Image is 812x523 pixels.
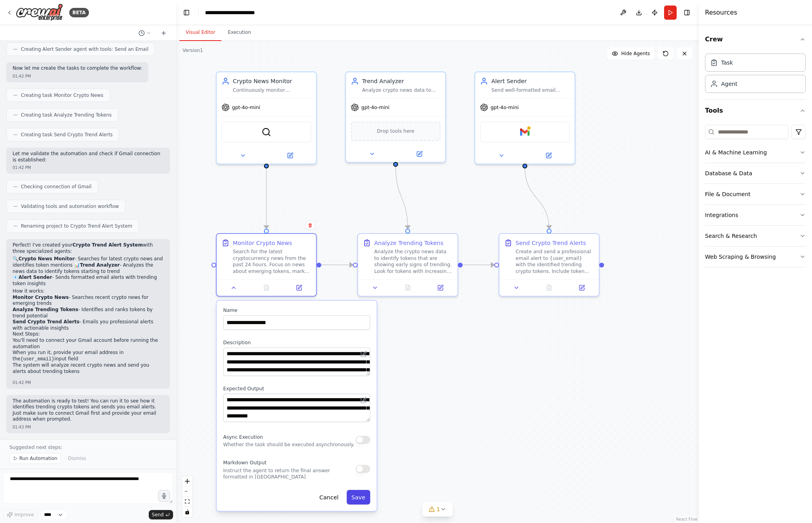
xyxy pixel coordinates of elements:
[314,490,343,504] button: Cancel
[13,256,164,287] p: 🔍 - Searches for latest crypto news and identifies token mentions 📊 - Analyzes the news data to i...
[262,167,271,229] g: Edge from c294eb78-713b-4aec-872c-27b9f7e8e75a to 6f3ebc39-e8d4-4182-8ba1-26f742cba2c8
[69,8,89,17] div: BETA
[183,47,203,54] div: Version 1
[157,28,170,38] button: Start a new chat
[347,490,370,504] button: Save
[15,512,34,518] span: Improve
[321,261,353,269] g: Edge from 6f3ebc39-e8d4-4182-8ba1-26f742cba2c8 to 5e92913b-bdd7-469e-bfef-6289c9a1fcb5
[182,476,192,486] button: zoom in
[68,455,86,462] span: Dismiss
[516,239,586,247] div: Send Crypto Trend Alerts
[521,169,553,229] g: Edge from 87743187-a3f7-489f-a366-b4a9a5d4bd6c to c4eb2917-a118-453f-ae24-bcee89d2326d
[516,249,594,274] div: Create and send a professional email alert to {user_email} with the identified trending crypto to...
[13,331,164,338] h2: Next Steps:
[705,142,806,163] button: AI & Machine Learning
[182,507,192,517] button: toggle interactivity
[182,486,192,497] button: zoom out
[721,59,733,67] div: Task
[19,455,57,462] span: Run Automation
[223,386,370,392] label: Expected Output
[491,104,519,110] span: gpt-4o-mini
[285,283,313,293] button: Open in side panel
[374,239,443,247] div: Analyze Trending Tokens
[423,502,453,517] button: 1
[223,307,370,313] label: Name
[233,249,311,274] div: Search for the latest cryptocurrency news from the past 24 hours. Focus on news about emerging to...
[568,283,596,293] button: Open in side panel
[13,350,164,362] li: When you run it, provide your email address in the input field
[621,50,650,57] span: Hide Agents
[233,87,311,93] div: Continuously monitor cryptocurrency news sources to identify trending tokens and emerging market ...
[9,453,61,464] button: Run Automation
[391,283,425,293] button: No output available
[223,467,356,480] p: Instruct the agent to return the final answer formatted in [GEOGRAPHIC_DATA]
[249,283,284,293] button: No output available
[359,395,369,405] button: Open in editor
[152,512,164,518] span: Send
[262,127,271,137] img: SerperDevTool
[520,127,530,137] img: Gmail
[607,47,655,60] button: Hide Agents
[13,242,164,254] p: Perfect! I've created your with three specialized agents:
[18,256,75,261] strong: Crypto News Monitor
[21,184,92,190] span: Checking connection of Gmail
[216,71,317,164] div: Crypto News MonitorContinuously monitor cryptocurrency news sources to identify trending tokens a...
[526,151,571,161] button: Open in side panel
[13,288,164,295] h2: How it works:
[149,510,173,519] button: Send
[182,497,192,507] button: fit view
[532,283,566,293] button: No output available
[64,453,90,464] button: Dismiss
[233,239,292,247] div: Monitor Crypto News
[13,319,164,331] li: - Emails you professional alerts with actionable insights
[13,295,69,300] strong: Monitor Crypto News
[705,184,806,204] button: File & Document
[13,424,164,430] div: 01:43 PM
[221,24,257,41] button: Execution
[16,4,63,21] img: Logo
[13,65,142,72] p: Now let me create the tasks to complete the workflow:
[681,7,692,18] button: Hide right sidebar
[361,104,389,110] span: gpt-4o-mini
[705,50,806,99] div: Crew
[223,460,266,466] span: Markdown Output
[223,434,263,440] span: Async Execution
[181,7,192,18] button: Hide left sidebar
[705,122,806,274] div: Tools
[705,247,806,267] button: Web Scraping & Browsing
[135,28,154,38] button: Switch to previous chat
[426,283,454,293] button: Open in side panel
[13,380,164,386] div: 01:42 PM
[72,242,143,248] strong: Crypto Trend Alert System
[305,220,315,230] button: Delete node
[374,249,452,274] div: Analyze the crypto news data to identify tokens that are showing early signs of trending. Look fo...
[463,261,494,269] g: Edge from 5e92913b-bdd7-469e-bfef-6289c9a1fcb5 to c4eb2917-a118-453f-ae24-bcee89d2326d
[13,307,164,319] li: - Identifies and ranks tokens by trend potential
[13,295,164,307] li: - Searches recent crypto news for emerging trends
[721,80,737,88] div: Agent
[13,362,164,375] li: The system will analyze recent crypto news and send you alerts about trending tokens
[705,8,737,17] h4: Resources
[21,203,119,210] span: Validating tools and automation workflow
[13,151,164,163] p: Let me validate the automation and check if Gmail connection is established:
[3,510,37,520] button: Improve
[21,112,112,118] span: Creating task Analyze Trending Tokens
[205,9,274,17] nav: breadcrumb
[9,444,167,451] p: Suggested next steps:
[705,205,806,225] button: Integrations
[20,356,54,362] code: {user_email}
[13,398,164,423] p: The automation is ready to test! You can run it to see how it identifies trending crypto tokens a...
[437,505,440,513] span: 1
[705,28,806,50] button: Crew
[676,517,698,521] a: React Flow attribution
[232,104,260,110] span: gpt-4o-mini
[182,476,192,517] div: React Flow controls
[21,132,113,138] span: Creating task Send Crypto Trend Alerts
[391,167,412,229] g: Edge from bc4bd0c9-731a-41dc-956a-b87a0380debc to 5e92913b-bdd7-469e-bfef-6289c9a1fcb5
[179,24,221,41] button: Visual Editor
[80,262,120,268] strong: Trend Analyzer
[705,100,806,122] button: Tools
[357,233,458,297] div: Analyze Trending TokensAnalyze the crypto news data to identify tokens that are showing early sig...
[13,73,142,79] div: 01:42 PM
[491,77,570,85] div: Alert Sender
